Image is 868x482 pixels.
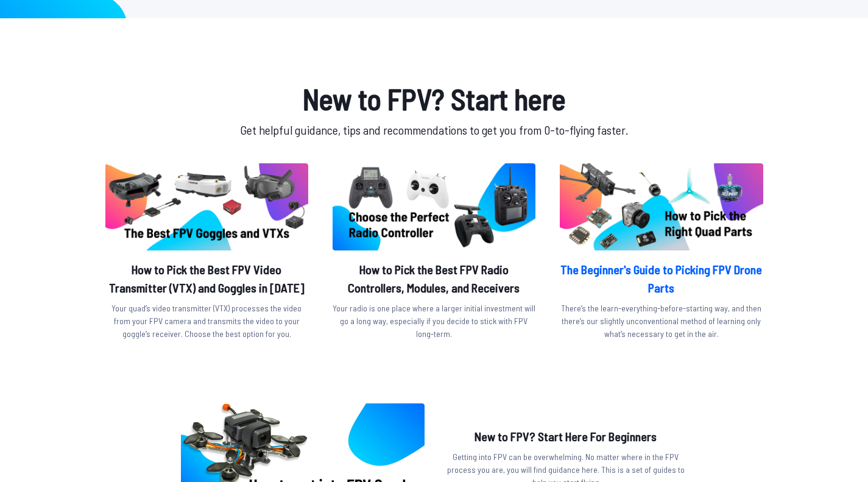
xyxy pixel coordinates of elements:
p: Your radio is one place where a larger initial investment will go a long way, especially if you d... [333,302,535,340]
img: image of post [560,163,763,250]
h1: New to FPV? Start here [103,77,766,121]
h2: How to Pick the Best FPV Radio Controllers, Modules, and Receivers [333,260,535,297]
a: image of postThe Beginner's Guide to Picking FPV Drone PartsThere’s the learn-everything-before-s... [560,163,763,345]
a: image of postHow to Pick the Best FPV Radio Controllers, Modules, and ReceiversYour radio is one ... [333,163,535,345]
p: Get helpful guidance, tips and recommendations to get you from 0-to-flying faster. [103,121,766,139]
a: image of postHow to Pick the Best FPV Video Transmitter (VTX) and Goggles in [DATE]Your quad’s vi... [105,163,308,345]
p: Your quad’s video transmitter (VTX) processes the video from your FPV camera and transmits the vi... [105,302,308,340]
img: image of post [333,163,535,250]
p: There’s the learn-everything-before-starting way, and then there’s our slightly unconventional me... [560,302,763,340]
img: image of post [105,163,308,250]
h2: The Beginner's Guide to Picking FPV Drone Parts [560,260,763,297]
h2: New to FPV? Start Here For Beginners [444,427,688,445]
h2: How to Pick the Best FPV Video Transmitter (VTX) and Goggles in [DATE] [105,260,308,297]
